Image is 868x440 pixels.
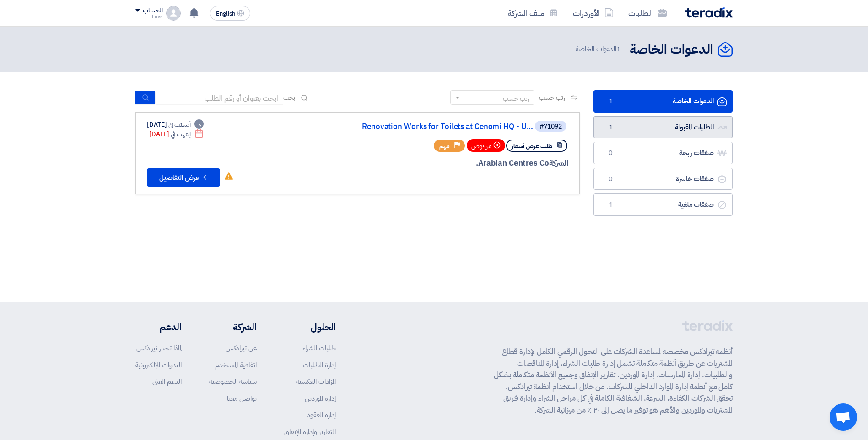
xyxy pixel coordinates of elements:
[147,168,220,187] button: عرض التفاصيل
[348,157,568,169] div: Arabian Centres Co.
[621,2,674,24] a: الطلبات
[576,44,622,54] span: الدعوات الخاصة
[593,142,733,164] a: صفقات رابحة0
[171,129,190,139] span: إنتهت في
[284,320,336,334] li: الحلول
[566,2,621,24] a: الأوردرات
[147,120,204,129] div: [DATE]
[226,343,257,353] a: عن تيرادكس
[152,376,182,386] a: الدعم الفني
[284,427,336,437] a: التقارير وإدارة الإنفاق
[439,142,450,150] span: مهم
[512,142,552,150] span: طلب عرض أسعار
[216,11,235,17] span: English
[210,6,250,21] button: English
[135,320,182,334] li: الدعم
[296,376,336,386] a: المزادات العكسية
[209,376,257,386] a: سياسة الخصوصية
[593,116,733,139] a: الطلبات المقبولة1
[830,403,857,431] a: دردشة مفتوحة
[209,320,257,334] li: الشركة
[539,123,562,130] div: #71092
[630,41,713,59] h2: الدعوات الخاصة
[283,93,295,102] span: بحث
[501,2,566,24] a: ملف الشركة
[215,360,257,370] a: اتفاقية المستخدم
[685,7,733,18] img: Teradix logo
[549,157,569,169] span: الشركة
[166,6,181,21] img: profile_test.png
[616,44,620,54] span: 1
[605,123,616,132] span: 1
[143,7,162,15] div: الحساب
[494,346,733,416] p: أنظمة تيرادكس مخصصة لمساعدة الشركات على التحول الرقمي الكامل لإدارة قطاع المشتريات عن طريق أنظمة ...
[593,168,733,190] a: صفقات خاسرة0
[227,393,257,403] a: تواصل معنا
[303,360,336,370] a: إدارة الطلبات
[305,393,336,403] a: إدارة الموردين
[605,97,616,106] span: 1
[307,410,336,420] a: إدارة العقود
[149,129,204,139] div: [DATE]
[135,14,162,19] div: Firas
[539,93,565,102] span: رتب حسب
[350,123,533,131] a: Renovation Works for Toilets at Cenomi HQ - U...
[135,360,182,370] a: الندوات الإلكترونية
[605,200,616,209] span: 1
[302,343,336,353] a: طلبات الشراء
[605,175,616,184] span: 0
[155,91,283,105] input: ابحث بعنوان أو رقم الطلب
[605,149,616,158] span: 0
[593,193,733,216] a: صفقات ملغية1
[593,90,733,113] a: الدعوات الخاصة1
[136,343,182,353] a: لماذا تختار تيرادكس
[168,120,190,129] span: أنشئت في
[503,94,529,103] div: رتب حسب
[467,139,505,152] div: مرفوض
